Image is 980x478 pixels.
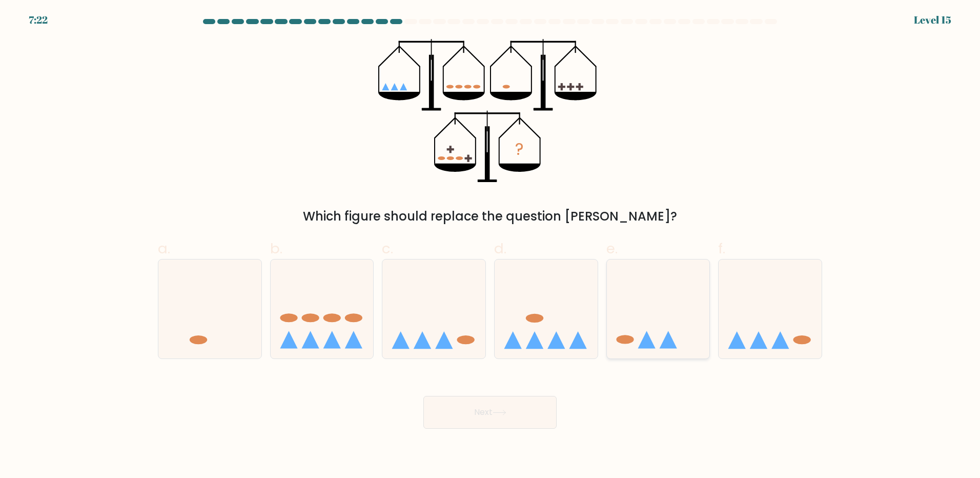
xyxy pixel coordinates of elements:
[382,238,393,258] span: c.
[270,238,282,258] span: b.
[606,238,618,258] span: e.
[158,238,170,258] span: a.
[515,137,524,161] tspan: ?
[494,238,506,258] span: d.
[164,207,816,226] div: Which figure should replace the question [PERSON_NAME]?
[718,238,725,258] span: f.
[29,12,48,28] div: 7:22
[423,396,557,429] button: Next
[914,12,951,28] div: Level 15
